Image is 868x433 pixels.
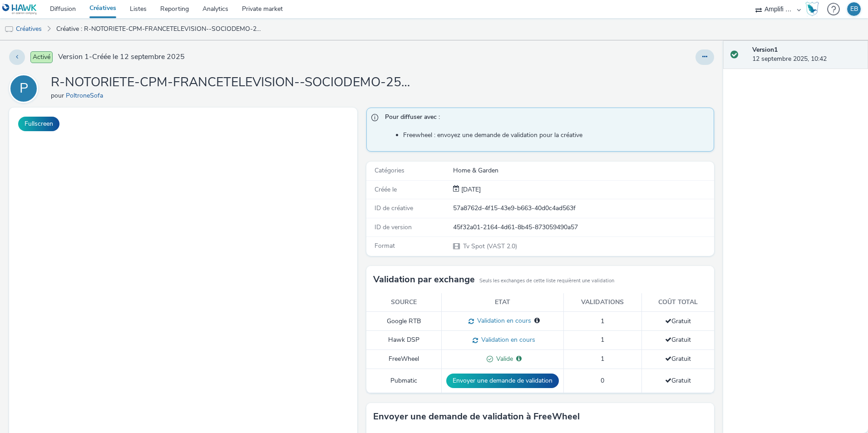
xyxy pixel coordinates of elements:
span: Gratuit [665,376,691,385]
span: Activé [30,51,53,63]
span: [DATE] [459,185,481,194]
th: Etat [441,293,563,312]
button: Fullscreen [18,117,59,131]
span: ID de créative [375,204,413,212]
div: P [20,76,28,101]
span: 1 [601,317,604,325]
span: Tv Spot (VAST 2.0) [462,242,517,251]
span: Gratuit [665,335,691,344]
span: Validation en cours [478,335,535,344]
span: 1 [601,335,604,344]
span: Gratuit [665,317,691,325]
h1: R-NOTORIETE-CPM-FRANCETELEVISION--SOCIODEMO-2559yo-INSTREAM-1x1-TV-15s-$427404046$-P-INSTREAM-1x1... [51,74,414,91]
div: Création 12 septembre 2025, 10:42 [459,185,481,194]
span: Format [375,241,395,250]
td: FreeWheel [366,350,442,369]
div: 57a8762d-4f15-43e9-b663-40d0c4ad563f [453,204,713,213]
span: Pour diffuser avec : [385,113,705,124]
div: 12 septembre 2025, 10:42 [752,45,861,64]
a: P [9,84,42,93]
img: tv [5,25,14,34]
img: Hawk Academy [805,2,819,16]
span: Valide [493,354,513,363]
h3: Validation par exchange [373,273,475,286]
th: Validations [563,293,641,312]
span: Version 1 - Créée le 12 septembre 2025 [58,52,185,62]
td: Hawk DSP [366,331,442,350]
h3: Envoyer une demande de validation à FreeWheel [373,410,580,423]
th: Source [366,293,442,312]
div: Home & Garden [453,166,713,175]
th: Coût total [642,293,715,312]
button: Envoyer une demande de validation [446,374,559,388]
div: 45f32a01-2164-4d61-8b45-873059490a57 [453,223,713,232]
a: Créative : R-NOTORIETE-CPM-FRANCETELEVISION--SOCIODEMO-2559yo-INSTREAM-1x1-TV-15s-$427404046$-P-I... [52,18,269,40]
a: PoltroneSofa [66,91,107,100]
span: Créée le [375,185,397,194]
span: Catégories [375,166,404,175]
li: Freewheel : envoyez une demande de validation pour la créative [403,131,710,140]
strong: Version 1 [752,45,778,54]
td: Pubmatic [366,369,442,393]
td: Google RTB [366,312,442,331]
span: pour [51,91,66,100]
span: ID de version [375,223,412,231]
span: Gratuit [665,354,691,363]
small: Seuls les exchanges de cette liste requièrent une validation [479,277,614,285]
span: 0 [601,376,604,385]
span: Validation en cours [474,316,531,325]
div: EB [850,2,858,16]
img: undefined Logo [2,4,37,15]
a: Hawk Academy [805,2,823,16]
span: 1 [601,354,604,363]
